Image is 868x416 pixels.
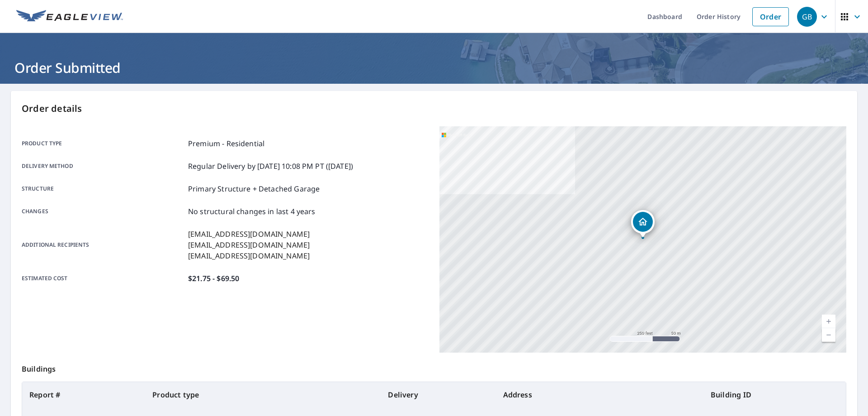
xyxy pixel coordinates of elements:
[11,58,857,77] h1: Order Submitted
[822,315,835,328] a: Current Level 17, Zoom In
[797,7,817,27] div: GB
[22,353,846,382] p: Buildings
[822,328,835,342] a: Current Level 17, Zoom Out
[22,161,184,172] p: Delivery method
[752,7,789,26] a: Order
[496,382,703,407] th: Address
[22,183,184,194] p: Structure
[188,138,264,149] p: Premium - Residential
[188,239,310,250] p: [EMAIL_ADDRESS][DOMAIN_NAME]
[381,382,495,407] th: Delivery
[22,382,145,407] th: Report #
[22,138,184,149] p: Product type
[22,229,184,261] p: Additional recipients
[188,250,310,261] p: [EMAIL_ADDRESS][DOMAIN_NAME]
[188,161,353,172] p: Regular Delivery by [DATE] 10:08 PM PT ([DATE])
[703,382,846,407] th: Building ID
[16,10,123,24] img: EV Logo
[188,206,316,217] p: No structural changes in last 4 years
[145,382,381,407] th: Product type
[22,206,184,217] p: Changes
[22,102,846,115] p: Order details
[188,229,310,239] p: [EMAIL_ADDRESS][DOMAIN_NAME]
[631,210,655,238] div: Dropped pin, building 1, Residential property, 47086 River Ranch Ln Clatskanie, OR 97016
[188,273,239,284] p: $21.75 - $69.50
[22,273,184,284] p: Estimated cost
[188,183,320,194] p: Primary Structure + Detached Garage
